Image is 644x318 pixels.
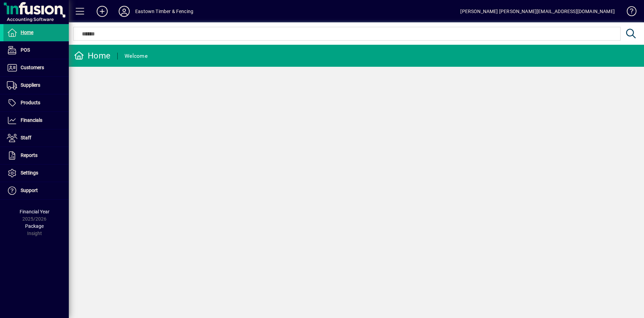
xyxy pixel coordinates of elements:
[21,170,38,176] span: Settings
[3,94,69,112] a: Products
[21,135,31,140] span: Staff
[135,6,193,17] div: Eastown Timber & Fencing
[3,165,69,182] a: Settings
[21,47,30,53] span: POS
[20,209,50,214] span: Financial Year
[3,112,69,129] a: Financials
[3,182,69,199] a: Support
[460,6,615,17] div: [PERSON_NAME] [PERSON_NAME][EMAIL_ADDRESS][DOMAIN_NAME]
[3,42,69,59] a: POS
[25,223,44,229] span: Package
[3,147,69,164] a: Reports
[125,51,148,62] div: Welcome
[21,30,33,35] span: Home
[74,50,110,61] div: Home
[21,100,40,105] span: Products
[3,59,69,76] a: Customers
[21,82,40,88] span: Suppliers
[21,65,44,70] span: Customers
[21,117,42,123] span: Financials
[3,129,69,147] a: Staff
[3,77,69,94] a: Suppliers
[21,188,38,193] span: Support
[21,152,37,158] span: Reports
[91,5,113,18] button: Add
[113,5,135,18] button: Profile
[622,1,635,24] a: Knowledge Base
